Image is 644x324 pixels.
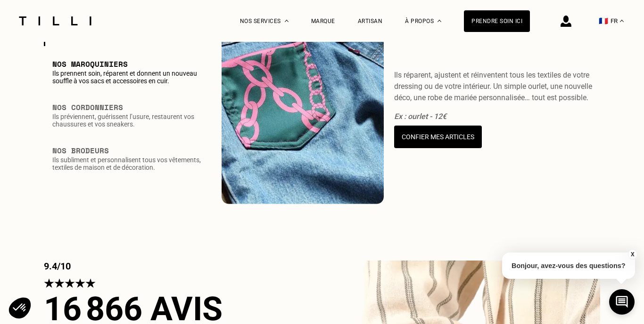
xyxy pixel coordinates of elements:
[394,126,600,148] a: Confier mes articles
[394,70,600,103] p: Ils réparent, ajustent et réinventent tous les textiles de votre dressing ou de votre intérieur. ...
[44,278,54,288] img: étoiles
[52,156,204,171] p: Ils subliment et personnalisent tous vos vêtements, textiles de maison et de décoration.
[285,20,289,22] img: Menu déroulant
[438,20,441,22] img: Menu déroulant à propos
[52,113,204,128] p: Ils préviennent, guérissent l’usure, restaurent vos chaussures et vos sneakers.
[85,278,96,288] img: étoiles
[394,112,600,121] p: Ex : ourlet - 12€
[52,70,204,85] p: Ils prennent soin, réparent et donnent un nouveau souffle à vos sacs et accessoires en cuir.
[16,16,95,25] img: Logo du service de couturière Tilli
[502,253,635,279] p: Bonjour, avez-vous des questions?
[394,126,482,148] button: Confier mes articles
[599,16,608,25] span: 🇫🇷
[311,18,335,24] a: Marque
[65,278,75,288] img: étoiles
[222,10,384,204] img: Nos Couturiers
[627,249,637,260] button: X
[52,58,204,70] h3: Nos Maroquiniers
[358,18,383,24] a: Artisan
[44,261,251,272] p: 9.4/10
[52,145,204,156] h3: Nos Brodeurs
[54,278,65,288] img: étoiles
[75,278,85,288] img: étoiles
[52,102,204,113] h3: Nos Cordonniers
[620,20,624,22] img: menu déroulant
[561,16,571,27] img: icône connexion
[464,10,530,32] a: Prendre soin ici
